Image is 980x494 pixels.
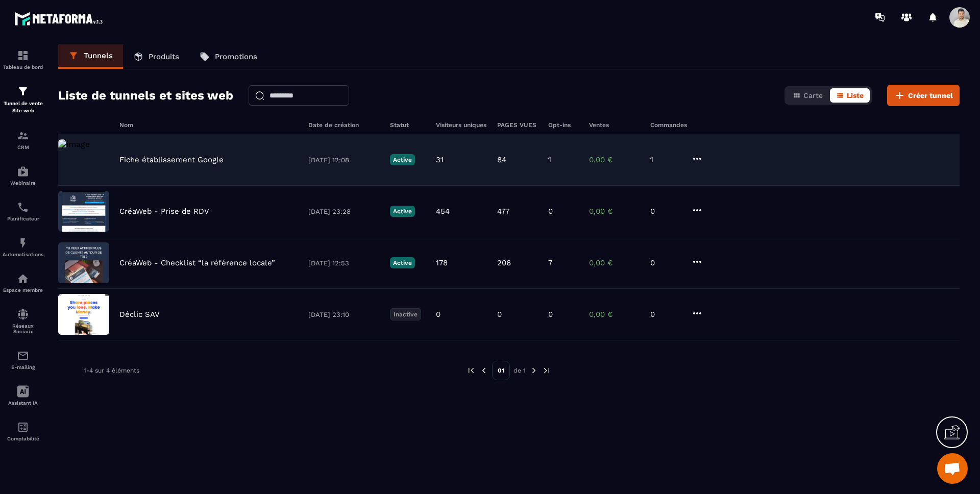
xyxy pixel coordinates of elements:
h6: Statut [390,121,426,129]
div: Ouvrir le chat [937,453,968,484]
p: 0 [650,207,681,216]
p: 0 [497,310,502,319]
img: image [58,139,90,149]
img: automations [17,273,29,285]
h6: Ventes [589,121,640,129]
p: [DATE] 23:10 [308,311,380,318]
p: 0 [548,310,553,319]
h2: Liste de tunnels et sites web [58,85,233,106]
a: automationsautomationsEspace membre [3,265,43,301]
button: Carte [787,88,829,103]
img: next [542,366,551,375]
p: Tableau de bord [3,64,43,70]
p: 178 [436,258,448,267]
p: CRM [3,144,43,150]
img: image [58,191,109,232]
p: 01 [492,361,510,380]
img: automations [17,237,29,249]
p: Active [390,257,415,268]
img: next [529,366,538,375]
p: 1 [548,155,551,164]
a: Tunnels [58,44,123,69]
p: Déclic SAV [119,310,160,319]
img: automations [17,165,29,178]
p: Tunnels [84,51,113,60]
p: 31 [436,155,444,164]
img: image [58,294,109,335]
img: scheduler [17,201,29,213]
img: social-network [17,308,29,320]
span: Carte [803,91,823,100]
p: 84 [497,155,506,164]
p: 0 [436,310,440,319]
h6: Visiteurs uniques [436,121,487,129]
h6: Date de création [308,121,380,129]
a: automationsautomationsWebinaire [3,158,43,193]
p: 7 [548,258,552,267]
a: formationformationTableau de bord [3,42,43,78]
p: 0 [650,258,681,267]
p: Réseaux Sociaux [3,323,43,334]
a: emailemailE-mailing [3,342,43,378]
h6: Commandes [650,121,687,129]
h6: Nom [119,121,298,129]
img: formation [17,130,29,142]
h6: Opt-ins [548,121,579,129]
img: email [17,350,29,362]
p: 0,00 € [589,155,640,164]
p: 0 [548,207,553,216]
a: social-networksocial-networkRéseaux Sociaux [3,301,43,342]
img: prev [479,366,488,375]
p: Tunnel de vente Site web [3,100,43,114]
p: 454 [436,207,450,216]
a: Promotions [189,44,267,69]
a: schedulerschedulerPlanificateur [3,193,43,229]
p: Assistant IA [3,400,43,406]
p: 0,00 € [589,258,640,267]
p: Espace membre [3,287,43,293]
p: Active [390,154,415,165]
p: Fiche établissement Google [119,155,224,164]
p: 1-4 sur 4 éléments [84,367,139,374]
img: formation [17,85,29,97]
p: CréaWeb - Checklist “la référence locale” [119,258,275,267]
a: Assistant IA [3,378,43,413]
p: [DATE] 12:08 [308,156,380,164]
p: Active [390,206,415,217]
p: Promotions [215,52,257,61]
button: Liste [830,88,870,103]
p: Comptabilité [3,436,43,441]
span: Liste [847,91,864,100]
p: 1 [650,155,681,164]
img: prev [467,366,476,375]
p: CréaWeb - Prise de RDV [119,207,209,216]
p: Planificateur [3,216,43,221]
p: Webinaire [3,180,43,186]
button: Créer tunnel [887,85,960,106]
img: accountant [17,421,29,433]
a: formationformationCRM [3,122,43,158]
p: 0,00 € [589,310,640,319]
p: [DATE] 23:28 [308,208,380,215]
span: Créer tunnel [908,90,953,101]
p: E-mailing [3,364,43,370]
p: 0,00 € [589,207,640,216]
p: de 1 [513,366,526,375]
p: Produits [149,52,179,61]
a: automationsautomationsAutomatisations [3,229,43,265]
a: accountantaccountantComptabilité [3,413,43,449]
h6: PAGES VUES [497,121,538,129]
p: 0 [650,310,681,319]
a: formationformationTunnel de vente Site web [3,78,43,122]
img: logo [14,9,106,28]
p: Automatisations [3,252,43,257]
p: 477 [497,207,509,216]
img: formation [17,50,29,62]
p: Inactive [390,308,421,320]
a: Produits [123,44,189,69]
img: image [58,242,109,283]
p: [DATE] 12:53 [308,259,380,267]
p: 206 [497,258,511,267]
